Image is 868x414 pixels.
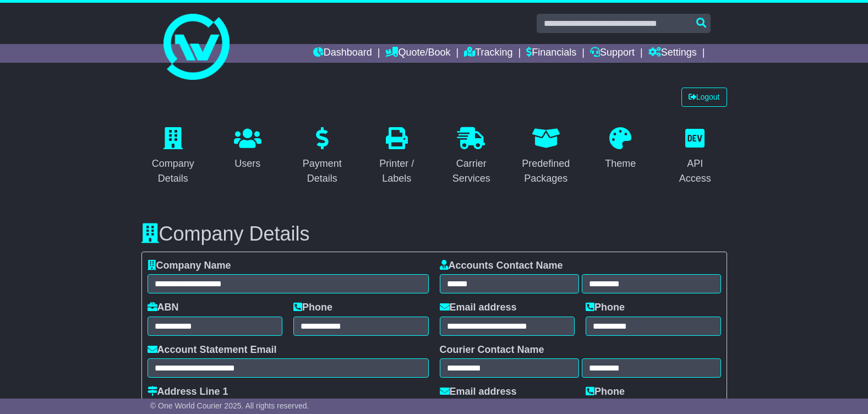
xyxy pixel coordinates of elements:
label: Phone [293,302,332,314]
label: Phone [586,386,625,398]
span: © One World Courier 2025. All rights reserved. [150,401,309,410]
div: Theme [605,156,636,171]
a: Theme [598,123,643,175]
div: Carrier Services [447,156,496,186]
label: Company Name [148,260,231,272]
label: Email address [440,386,517,398]
a: API Access [663,123,727,190]
a: Dashboard [313,44,372,63]
label: Accounts Contact Name [440,260,563,272]
div: Predefined Packages [521,156,571,186]
a: Users [227,123,269,175]
a: Quote/Book [385,44,450,63]
div: Payment Details [298,156,347,186]
label: Courier Contact Name [440,344,544,356]
a: Printer / Labels [365,123,429,190]
label: Phone [586,302,625,314]
a: Tracking [464,44,512,63]
a: Company Details [141,123,205,190]
a: Financials [526,44,576,63]
a: Payment Details [291,123,354,190]
a: Predefined Packages [514,123,578,190]
h3: Company Details [141,223,727,245]
a: Carrier Services [440,123,504,190]
div: Users [234,156,261,171]
label: ABN [148,302,179,314]
div: API Access [670,156,720,186]
label: Email address [440,302,517,314]
div: Company Details [149,156,198,186]
a: Logout [681,88,727,107]
a: Settings [648,44,697,63]
div: Printer / Labels [372,156,422,186]
label: Address Line 1 [148,386,228,398]
a: Support [590,44,635,63]
label: Account Statement Email [148,344,277,356]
